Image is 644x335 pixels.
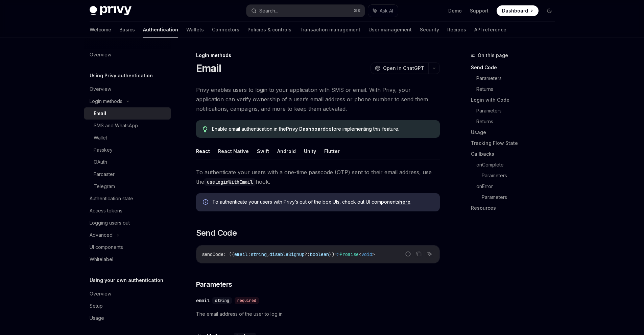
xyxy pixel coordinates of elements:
[84,312,171,324] a: Usage
[212,199,433,205] span: To authenticate your users with Privy’s out of the box UIs, check out UI components .
[203,126,208,132] svg: Tip
[196,62,221,74] h1: Email
[94,170,115,178] div: Farcaster
[94,134,107,142] div: Wallet
[94,109,106,118] div: Email
[471,149,560,159] a: Callbacks
[218,143,249,159] button: React Native
[248,251,251,257] span: :
[196,143,210,159] button: React
[361,251,372,257] span: void
[286,126,326,132] a: Privy Dashboard
[90,22,111,38] a: Welcome
[310,251,329,257] span: boolean
[84,288,171,300] a: Overview
[202,251,223,257] span: sendCode
[476,181,560,192] a: onError
[196,297,210,304] div: email
[359,251,361,257] span: <
[497,5,539,16] a: Dashboard
[196,280,232,289] span: Parameters
[90,302,103,310] div: Setup
[474,22,506,38] a: API reference
[84,253,171,265] a: Whitelabel
[305,251,310,257] span: ?:
[470,7,488,14] a: Support
[304,143,316,159] button: Unity
[84,107,171,120] a: Email
[257,143,269,159] button: Swift
[90,219,130,227] div: Logging users out
[380,7,393,14] span: Ask AI
[476,105,560,116] a: Parameters
[476,84,560,95] a: Returns
[90,314,104,322] div: Usage
[269,251,305,257] span: disableSignup
[84,144,171,156] a: Passkey
[196,85,440,113] span: Privy enables users to login to your application with SMS or email. With Privy, your application ...
[482,192,560,203] a: Parameters
[212,22,239,38] a: Connectors
[368,22,412,38] a: User management
[186,22,204,38] a: Wallets
[84,192,171,205] a: Authentication state
[448,7,462,14] a: Demo
[372,251,375,257] span: >
[84,49,171,61] a: Overview
[84,132,171,144] a: Wallet
[251,251,267,257] span: string
[420,22,439,38] a: Security
[471,138,560,149] a: Tracking Flow State
[234,251,248,257] span: email
[324,143,340,159] button: Flutter
[340,251,359,257] span: Promise
[267,251,269,257] span: ,
[471,203,560,213] a: Resources
[482,170,560,181] a: Parameters
[196,52,440,59] div: Login methods
[502,7,528,14] span: Dashboard
[84,156,171,168] a: OAuth
[90,231,113,239] div: Advanced
[447,22,466,38] a: Recipes
[259,7,278,15] div: Search...
[414,250,423,258] button: Copy the contents from the code block
[84,180,171,192] a: Telegram
[84,120,171,132] a: SMS and WhatsApp
[471,62,560,73] a: Send Code
[90,97,122,105] div: Login methods
[277,143,296,159] button: Android
[212,126,433,132] span: Enable email authentication in the before implementing this feature.
[143,22,178,38] a: Authentication
[425,250,434,258] button: Ask AI
[84,168,171,180] a: Farcaster
[84,83,171,95] a: Overview
[196,310,440,318] span: The email address of the user to log in.
[90,195,133,203] div: Authentication state
[354,8,361,14] span: ⌘ K
[203,199,210,206] svg: Info
[90,72,153,80] h5: Using Privy authentication
[334,251,340,257] span: =>
[90,290,111,298] div: Overview
[84,241,171,253] a: UI components
[94,158,107,166] div: OAuth
[329,251,334,257] span: })
[544,5,555,16] button: Toggle dark mode
[90,6,132,16] img: dark logo
[471,127,560,138] a: Usage
[368,5,398,17] button: Ask AI
[246,5,365,17] button: Search...⌘K
[119,22,135,38] a: Basics
[196,167,440,186] span: To authenticate your users with a one-time passcode (OTP) sent to their email address, use the hook.
[196,228,237,238] span: Send Code
[371,62,428,74] button: Open in ChatGPT
[404,250,412,258] button: Report incorrect code
[90,51,111,59] div: Overview
[84,217,171,229] a: Logging users out
[94,122,138,130] div: SMS and WhatsApp
[90,85,111,93] div: Overview
[471,95,560,105] a: Login with Code
[215,298,229,303] span: string
[204,178,256,186] code: useLoginWithEmail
